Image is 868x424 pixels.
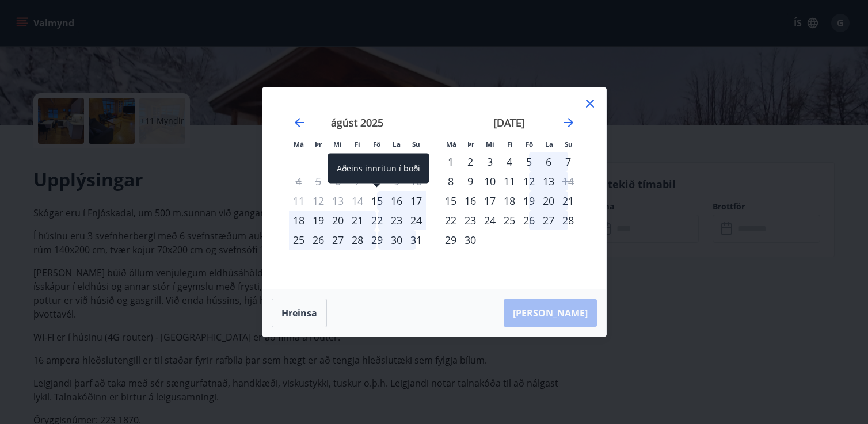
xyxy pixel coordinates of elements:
td: Choose mánudagur, 18. ágúst 2025 as your check-in date. It’s available. [289,211,309,230]
div: Move backward to switch to the previous month. [292,116,306,129]
td: Choose þriðjudagur, 23. september 2025 as your check-in date. It’s available. [460,211,480,230]
div: 27 [539,211,558,230]
div: 8 [441,171,460,191]
div: 6 [539,152,558,171]
td: Choose föstudagur, 29. ágúst 2025 as your check-in date. It’s available. [367,230,387,250]
td: Not available. sunnudagur, 14. september 2025 [558,171,578,191]
td: Choose föstudagur, 15. ágúst 2025 as your check-in date. It’s available. [367,191,387,211]
td: Choose þriðjudagur, 9. september 2025 as your check-in date. It’s available. [460,171,480,191]
div: 28 [558,211,578,230]
div: 25 [500,211,519,230]
td: Choose fimmtudagur, 4. september 2025 as your check-in date. It’s available. [500,152,519,171]
td: Choose laugardagur, 30. ágúst 2025 as your check-in date. It’s available. [387,230,406,250]
td: Choose miðvikudagur, 20. ágúst 2025 as your check-in date. It’s available. [328,211,348,230]
div: 7 [558,152,578,171]
td: Choose mánudagur, 1. september 2025 as your check-in date. It’s available. [441,152,460,171]
td: Choose laugardagur, 20. september 2025 as your check-in date. It’s available. [539,191,558,211]
td: Choose laugardagur, 27. september 2025 as your check-in date. It’s available. [539,211,558,230]
td: Choose sunnudagur, 24. ágúst 2025 as your check-in date. It’s available. [406,211,426,230]
div: 26 [309,230,328,250]
small: La [545,140,553,148]
td: Choose föstudagur, 26. september 2025 as your check-in date. It’s available. [519,211,539,230]
td: Choose miðvikudagur, 27. ágúst 2025 as your check-in date. It’s available. [328,230,348,250]
div: 24 [406,211,426,230]
small: Fi [355,140,360,148]
div: 5 [519,152,539,171]
td: Choose miðvikudagur, 10. september 2025 as your check-in date. It’s available. [480,171,500,191]
td: Choose sunnudagur, 21. september 2025 as your check-in date. It’s available. [558,191,578,211]
td: Choose sunnudagur, 28. september 2025 as your check-in date. It’s available. [558,211,578,230]
div: 18 [500,191,519,211]
td: Choose mánudagur, 8. september 2025 as your check-in date. It’s available. [441,171,460,191]
div: 27 [328,230,348,250]
td: Choose sunnudagur, 7. september 2025 as your check-in date. It’s available. [558,152,578,171]
div: Aðeins innritun í boði [328,154,429,184]
small: Su [565,140,573,148]
td: Not available. laugardagur, 2. ágúst 2025 [387,152,406,171]
div: 21 [558,191,578,211]
div: 25 [289,230,309,250]
div: Aðeins innritun í boði [441,191,460,211]
td: Choose mánudagur, 22. september 2025 as your check-in date. It’s available. [441,211,460,230]
div: 22 [367,211,387,230]
td: Not available. mánudagur, 11. ágúst 2025 [289,191,309,211]
td: Not available. mánudagur, 4. ágúst 2025 [289,171,309,191]
td: Choose fimmtudagur, 25. september 2025 as your check-in date. It’s available. [500,211,519,230]
div: 16 [460,191,480,211]
td: Choose laugardagur, 13. september 2025 as your check-in date. It’s available. [539,171,558,191]
td: Not available. miðvikudagur, 13. ágúst 2025 [328,191,348,211]
td: Choose þriðjudagur, 2. september 2025 as your check-in date. It’s available. [460,152,480,171]
td: Choose fimmtudagur, 18. september 2025 as your check-in date. It’s available. [500,191,519,211]
small: Su [412,140,420,148]
td: Choose sunnudagur, 31. ágúst 2025 as your check-in date. It’s available. [406,230,426,250]
td: Choose laugardagur, 6. september 2025 as your check-in date. It’s available. [539,152,558,171]
div: Calendar [276,101,592,275]
div: 4 [500,152,519,171]
div: 23 [387,211,406,230]
div: Move forward to switch to the next month. [562,116,576,129]
div: 11 [500,171,519,191]
div: Aðeins innritun í boði [367,191,387,211]
div: 20 [328,211,348,230]
div: 29 [367,230,387,250]
td: Choose þriðjudagur, 30. september 2025 as your check-in date. It’s available. [460,230,480,250]
td: Choose þriðjudagur, 19. ágúst 2025 as your check-in date. It’s available. [309,211,328,230]
div: 23 [460,211,480,230]
div: 12 [519,171,539,191]
td: Choose föstudagur, 19. september 2025 as your check-in date. It’s available. [519,191,539,211]
div: 2 [460,152,480,171]
small: La [393,140,401,148]
td: Not available. fimmtudagur, 14. ágúst 2025 [348,191,367,211]
small: Má [446,140,456,148]
td: Choose laugardagur, 16. ágúst 2025 as your check-in date. It’s available. [387,191,406,211]
small: Mi [333,140,342,148]
small: Má [294,140,304,148]
td: Choose föstudagur, 5. september 2025 as your check-in date. It’s available. [519,152,539,171]
td: Not available. sunnudagur, 3. ágúst 2025 [406,152,426,171]
td: Choose fimmtudagur, 11. september 2025 as your check-in date. It’s available. [500,171,519,191]
td: Choose laugardagur, 23. ágúst 2025 as your check-in date. It’s available. [387,211,406,230]
button: Hreinsa [272,299,327,327]
div: 30 [460,230,480,250]
div: 22 [441,211,460,230]
td: Choose mánudagur, 25. ágúst 2025 as your check-in date. It’s available. [289,230,309,250]
div: 1 [441,152,460,171]
div: 24 [480,211,500,230]
td: Choose miðvikudagur, 3. september 2025 as your check-in date. It’s available. [480,152,500,171]
td: Choose föstudagur, 22. ágúst 2025 as your check-in date. It’s available. [367,211,387,230]
div: Aðeins útritun í boði [558,171,578,191]
div: 31 [406,230,426,250]
div: 13 [539,171,558,191]
td: Choose mánudagur, 29. september 2025 as your check-in date. It’s available. [441,230,460,250]
td: Choose mánudagur, 15. september 2025 as your check-in date. It’s available. [441,191,460,211]
div: 20 [539,191,558,211]
div: 19 [519,191,539,211]
td: Choose fimmtudagur, 21. ágúst 2025 as your check-in date. It’s available. [348,211,367,230]
td: Choose sunnudagur, 17. ágúst 2025 as your check-in date. It’s available. [406,191,426,211]
td: Not available. þriðjudagur, 12. ágúst 2025 [309,191,328,211]
div: 28 [348,230,367,250]
small: Fö [373,140,380,148]
td: Choose miðvikudagur, 17. september 2025 as your check-in date. It’s available. [480,191,500,211]
strong: ágúst 2025 [331,116,383,129]
td: Choose miðvikudagur, 24. september 2025 as your check-in date. It’s available. [480,211,500,230]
